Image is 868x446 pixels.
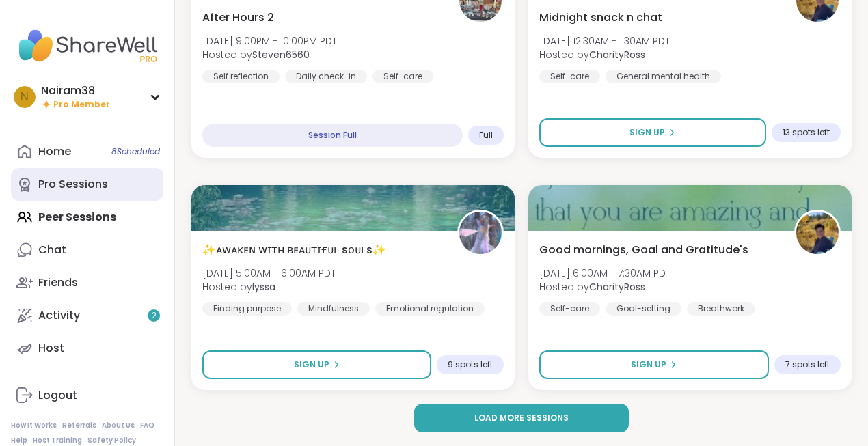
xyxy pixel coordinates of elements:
div: Activity [38,308,80,323]
a: Help [11,436,27,445]
button: Sign Up [202,350,431,379]
div: Breathwork [687,302,755,316]
div: Chat [38,242,66,257]
img: lyssa [459,212,502,254]
a: FAQ [140,421,154,430]
span: 8 Scheduled [111,146,160,157]
span: Sign Up [631,359,666,371]
b: lyssa [252,280,275,294]
div: Self-care [372,70,433,83]
a: Referrals [62,421,96,430]
div: Friends [38,275,78,290]
div: Logout [38,388,77,403]
div: Emotional regulation [375,302,485,316]
span: Full [479,130,493,141]
div: Self-care [539,70,600,83]
button: Sign Up [539,118,766,147]
div: Daily check-in [285,70,367,83]
a: Safety Policy [87,436,136,445]
a: How It Works [11,421,57,430]
a: Activity2 [11,299,163,332]
span: Sign Up [294,359,329,371]
a: Pro Sessions [11,168,163,201]
div: Nairam38 [41,83,110,98]
b: CharityRoss [589,48,645,61]
a: Host [11,332,163,365]
span: ✨ᴀᴡᴀᴋᴇɴ ᴡɪᴛʜ ʙᴇᴀᴜᴛɪғᴜʟ sᴏᴜʟs✨ [202,242,386,258]
b: Steven6560 [252,48,310,61]
span: Sign Up [629,126,665,139]
span: N [21,88,29,106]
span: Hosted by [539,280,670,294]
div: General mental health [606,70,721,83]
div: Goal-setting [606,302,681,316]
span: Load more sessions [474,412,569,424]
span: After Hours 2 [202,10,274,26]
span: [DATE] 5:00AM - 6:00AM PDT [202,266,336,280]
div: Finding purpose [202,302,292,316]
span: 13 spots left [783,127,830,138]
span: Pro Member [53,99,110,111]
a: Host Training [33,436,82,445]
span: [DATE] 9:00PM - 10:00PM PDT [202,34,337,48]
button: Sign Up [539,350,769,379]
span: Hosted by [202,280,336,294]
span: 9 spots left [448,359,493,370]
div: Self reflection [202,70,280,83]
div: Session Full [202,124,463,147]
a: About Us [102,421,135,430]
img: ShareWell Nav Logo [11,22,163,70]
a: Logout [11,379,163,412]
span: [DATE] 6:00AM - 7:30AM PDT [539,266,670,280]
img: CharityRoss [796,212,839,254]
span: Hosted by [202,48,337,61]
span: Hosted by [539,48,670,61]
div: Host [38,341,64,356]
a: Chat [11,234,163,266]
span: Midnight snack n chat [539,10,662,26]
div: Home [38,144,71,159]
a: Home8Scheduled [11,135,163,168]
a: Friends [11,266,163,299]
span: 2 [152,310,157,322]
div: Mindfulness [297,302,370,316]
b: CharityRoss [589,280,645,294]
div: Pro Sessions [38,177,108,192]
span: 7 spots left [785,359,830,370]
span: [DATE] 12:30AM - 1:30AM PDT [539,34,670,48]
button: Load more sessions [414,404,629,432]
div: Self-care [539,302,600,316]
span: Good mornings, Goal and Gratitude's [539,242,748,258]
